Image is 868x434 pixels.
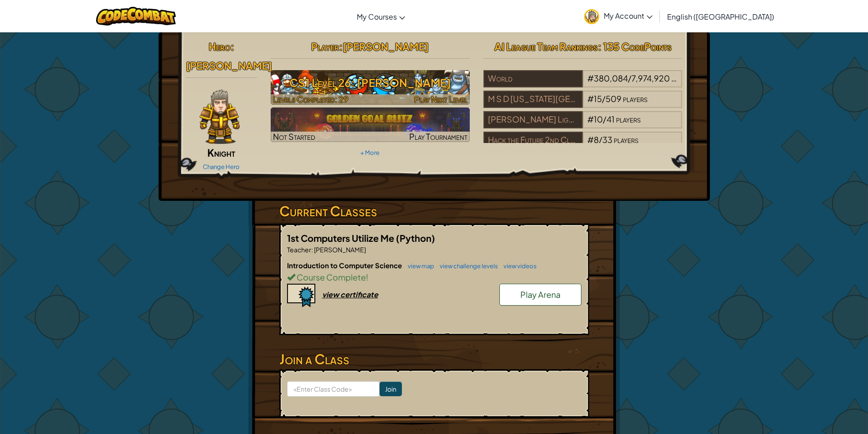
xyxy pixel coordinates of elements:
[435,262,498,270] a: view challenge levels
[200,89,240,144] img: knight-pose.png
[271,107,470,142] a: Not StartedPlay Tournament
[295,272,366,282] span: Course Complete
[587,134,594,145] span: #
[628,73,632,83] span: /
[380,382,402,396] input: Join
[203,163,240,170] a: Change Hero
[599,134,602,145] span: /
[604,11,652,20] span: My Account
[207,146,235,159] span: Knight
[483,79,683,89] a: World#380,084/7,974,920players
[606,93,621,104] span: 509
[580,2,657,31] a: My Account
[663,4,779,29] a: English ([GEOGRAPHIC_DATA])
[614,134,638,145] span: players
[96,7,176,26] img: CodeCombat logo
[499,262,537,270] a: view videos
[520,289,560,300] span: Play Arena
[287,232,396,244] span: 1st Computers Utilize Me
[594,73,628,83] span: 380,084
[616,114,641,124] span: players
[279,201,589,221] h3: Current Classes
[287,284,315,307] img: certificate-icon.png
[594,93,602,104] span: 15
[483,111,583,128] div: [PERSON_NAME] Light Career Center
[483,70,583,87] div: World
[483,91,583,108] div: M S D [US_STATE][GEOGRAPHIC_DATA]
[311,245,313,254] span: :
[352,4,410,29] a: My Courses
[343,40,429,53] span: [PERSON_NAME]
[409,131,467,142] span: Play Tournament
[403,262,434,270] a: view map
[360,149,380,156] a: + More
[186,59,272,72] span: [PERSON_NAME]
[602,93,606,104] span: /
[483,140,683,151] a: Hack the Future 2nd Class#8/33players
[483,120,683,130] a: [PERSON_NAME] Light Career Center#10/41players
[231,40,234,53] span: :
[322,290,378,299] div: view certificate
[396,232,435,244] span: (Python)
[594,114,603,124] span: 10
[287,381,380,397] input: <Enter Class Code>
[209,40,231,53] span: Hero
[414,94,467,104] span: Play Next Level
[273,131,315,142] span: Not Started
[632,73,670,83] span: 7,974,920
[271,70,470,105] a: Play Next Level
[623,93,647,104] span: players
[602,134,612,145] span: 33
[279,349,589,369] h3: Join a Class
[587,73,594,83] span: #
[587,114,594,124] span: #
[287,290,378,299] a: view certificate
[366,272,368,282] span: !
[594,134,599,145] span: 8
[483,132,583,149] div: Hack the Future 2nd Class
[483,99,683,110] a: M S D [US_STATE][GEOGRAPHIC_DATA]#15/509players
[311,40,339,53] span: Player
[271,70,470,105] img: CS1 Level 26: Wakka Maul
[339,40,343,53] span: :
[273,94,349,104] span: Levels Completed: 29
[606,114,615,124] span: 41
[667,12,774,21] span: English ([GEOGRAPHIC_DATA])
[271,72,470,93] h3: CS1 Level 26: [PERSON_NAME]
[584,9,599,24] img: avatar
[271,107,470,142] img: Golden Goal
[287,245,311,254] span: Teacher
[287,261,403,270] span: Introduction to Computer Science
[494,40,598,53] span: AI League Team Rankings
[313,245,366,254] span: [PERSON_NAME]
[603,114,606,124] span: /
[357,12,397,21] span: My Courses
[598,40,672,53] span: : 135 CodePoints
[587,93,594,104] span: #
